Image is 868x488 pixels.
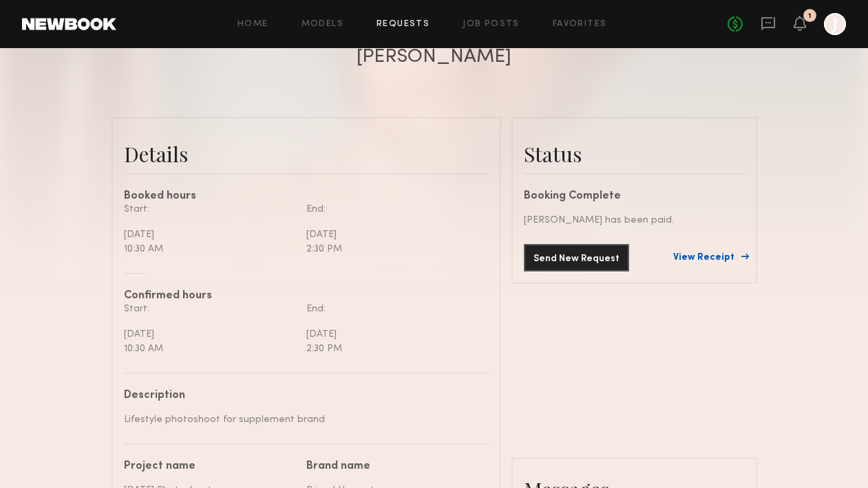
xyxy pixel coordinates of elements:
div: Description [124,390,478,401]
div: Project name [124,461,296,472]
div: Start: [124,202,296,217]
a: Home [237,20,268,29]
div: End: [306,302,478,316]
div: 2:30 PM [306,242,478,256]
div: 1 [808,12,812,20]
div: [DATE] [124,228,296,242]
div: Booked hours [124,191,489,202]
div: Booking Complete [524,191,745,202]
div: Lifestyle photoshoot for supplement brand [124,412,478,427]
a: J [824,13,846,35]
div: [DATE] [306,228,478,242]
div: End: [306,202,478,217]
div: 2:30 PM [306,342,478,356]
a: Job Posts [463,20,520,29]
a: Requests [377,20,430,29]
div: Brand name [306,461,478,472]
div: 10:30 AM [124,242,296,256]
div: [PERSON_NAME] [357,47,511,67]
div: [DATE] [124,327,296,342]
div: Start: [124,302,296,316]
div: 10:30 AM [124,342,296,356]
div: [DATE] [306,327,478,342]
a: Models [301,20,343,29]
button: Send New Request [524,244,629,271]
div: [PERSON_NAME] has been paid. [524,213,745,228]
a: Favorites [553,20,607,29]
div: Status [524,140,745,168]
div: Confirmed hours [124,291,489,302]
a: View Receipt [673,253,745,263]
div: Details [124,140,489,168]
